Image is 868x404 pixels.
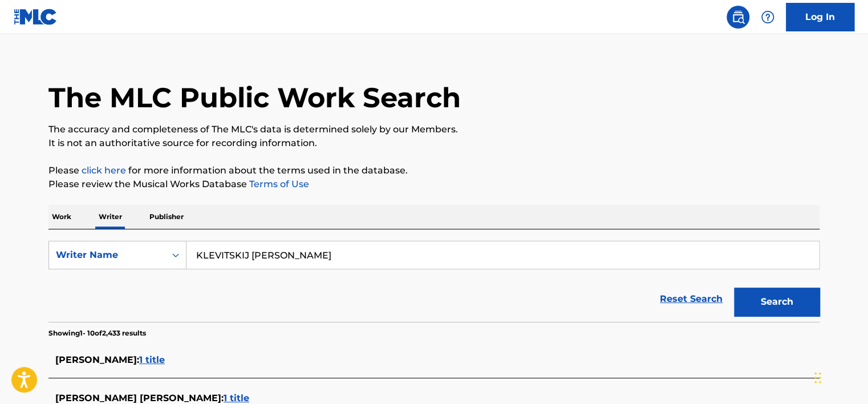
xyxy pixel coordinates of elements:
[786,3,854,31] a: Log In
[56,248,159,262] div: Writer Name
[247,179,309,189] a: Terms of Use
[95,205,125,229] p: Writer
[756,6,779,29] div: Help
[82,165,126,176] a: click here
[139,354,165,365] span: 1 title
[761,10,774,24] img: help
[224,393,249,403] span: 1 title
[654,286,728,312] a: Reset Search
[48,177,820,191] p: Please review the Musical Works Database
[14,9,58,25] img: MLC Logo
[48,205,75,229] p: Work
[734,288,820,316] button: Search
[55,393,224,403] span: [PERSON_NAME] [PERSON_NAME] :
[727,6,749,29] a: Public Search
[731,10,745,24] img: search
[814,361,821,395] div: টেনে আনুন
[48,164,820,177] p: Please for more information about the terms used in the database.
[48,328,146,338] p: Showing 1 - 10 of 2,433 results
[811,349,868,404] iframe: Chat Widget
[811,349,868,404] div: চ্যাট উইজেট
[48,123,820,136] p: The accuracy and completeness of The MLC's data is determined solely by our Members.
[48,241,820,322] form: Search Form
[48,80,461,115] h1: The MLC Public Work Search
[48,136,820,150] p: It is not an authoritative source for recording information.
[146,205,187,229] p: Publisher
[55,354,139,365] span: [PERSON_NAME] :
